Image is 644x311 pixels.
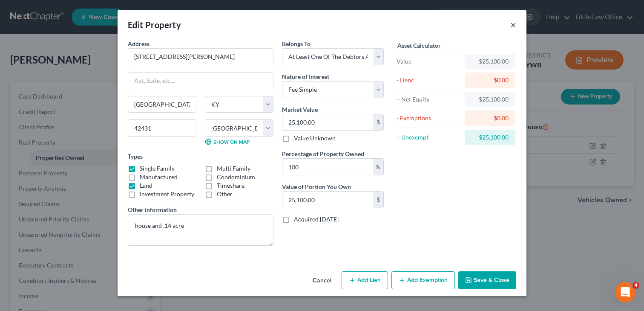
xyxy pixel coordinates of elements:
[373,159,383,175] div: %
[294,134,336,142] label: Value Unknown
[140,181,152,190] label: Land
[397,114,461,122] div: - Exemptions
[217,181,244,190] label: Timeshare
[282,192,373,208] input: 0.00
[397,41,441,50] label: Asset Calculator
[140,164,175,173] label: Single Family
[397,133,461,142] div: = Unexempt
[128,119,196,137] input: Enter zip...
[397,95,461,104] div: = Net Equity
[282,105,318,114] label: Market Value
[205,138,250,145] a: Show on Map
[397,76,461,84] div: - Liens
[282,182,351,191] label: Value of Portion You Own
[128,152,143,161] label: Types
[510,20,516,30] button: ×
[373,114,383,131] div: $
[217,164,250,173] label: Multi Family
[217,190,233,198] label: Other
[306,272,338,289] button: Cancel
[282,149,364,158] label: Percentage of Property Owned
[471,76,509,84] div: $0.00
[471,114,509,122] div: $0.00
[128,96,196,113] input: Enter city...
[471,95,509,104] div: $25,100.00
[217,173,255,181] label: Condominium
[128,49,273,65] input: Enter address...
[615,282,635,302] iframe: Intercom live chat
[471,133,509,142] div: $25,100.00
[397,57,461,66] div: Value
[282,159,373,175] input: 0.00
[391,271,455,289] button: Add Exemption
[373,192,383,208] div: $
[282,72,329,81] label: Nature of Interest
[128,73,273,89] input: Apt, Suite, etc...
[471,57,509,66] div: $25,100.00
[128,205,177,214] label: Other information
[458,271,516,289] button: Save & Close
[282,114,373,131] input: 0.00
[282,40,310,47] span: Belongs To
[342,271,388,289] button: Add Lien
[140,190,194,198] label: Investment Property
[632,282,639,289] span: 4
[128,19,181,31] div: Edit Property
[294,215,339,224] label: Acquired [DATE]
[140,173,178,181] label: Manufactured
[128,40,149,47] span: Address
